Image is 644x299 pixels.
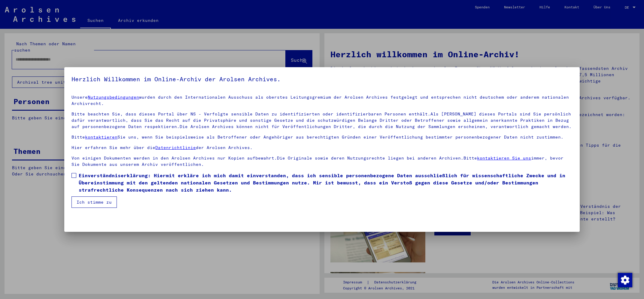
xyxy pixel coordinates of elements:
a: kontaktieren [85,134,117,140]
div: Zustimmung ändern [618,273,632,287]
p: Von einigen Dokumenten werden in den Arolsen Archives nur Kopien aufbewahrt.Die Originale sowie d... [71,155,572,168]
p: Bitte beachten Sie, dass dieses Portal über NS - Verfolgte sensible Daten zu identifizierten oder... [71,111,572,130]
span: Einverständniserklärung: Hiermit erkläre ich mich damit einverstanden, dass ich sensible personen... [79,172,572,193]
p: Hier erfahren Sie mehr über die der Arolsen Archives. [71,145,572,151]
p: Bitte Sie uns, wenn Sie beispielsweise als Betroffener oder Angehöriger aus berechtigten Gründen ... [71,134,572,140]
img: Zustimmung ändern [618,273,632,287]
p: Unsere wurden durch den Internationalen Ausschuss als oberstes Leitungsgremium der Arolsen Archiv... [71,94,572,107]
a: Datenrichtlinie [155,145,196,150]
a: kontaktieren Sie uns [477,155,531,161]
a: Nutzungsbedingungen [88,94,139,100]
h5: Herzlich Willkommen im Online-Archiv der Arolsen Archives. [71,74,572,84]
button: Ich stimme zu [71,196,117,208]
